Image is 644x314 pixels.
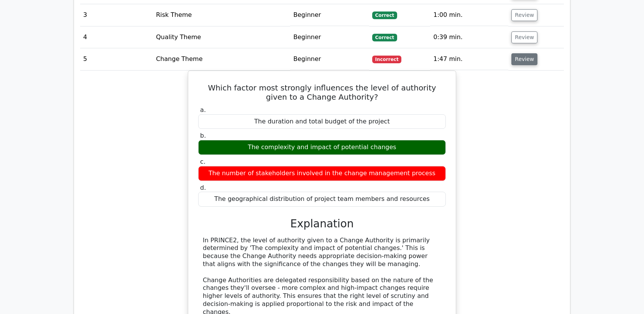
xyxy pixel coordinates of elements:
span: d. [200,184,206,191]
span: b. [200,132,206,139]
td: 0:39 min. [430,26,508,48]
td: 4 [80,26,153,48]
td: Beginner [290,4,369,26]
td: Beginner [290,48,369,70]
h3: Explanation [203,217,441,230]
div: The geographical distribution of project team members and resources [198,192,446,207]
button: Review [511,9,537,21]
span: Correct [372,34,397,41]
div: The complexity and impact of potential changes [198,140,446,155]
td: Change Theme [153,48,290,70]
button: Review [511,53,537,65]
span: Incorrect [372,56,402,63]
span: a. [200,106,206,113]
td: Beginner [290,26,369,48]
td: 1:47 min. [430,48,508,70]
h5: Which factor most strongly influences the level of authority given to a Change Authority? [197,83,447,102]
span: c. [200,158,205,165]
td: Risk Theme [153,4,290,26]
div: The number of stakeholders involved in the change management process [198,166,446,181]
button: Review [511,31,537,43]
td: 1:00 min. [430,4,508,26]
td: 3 [80,4,153,26]
div: The duration and total budget of the project [198,114,446,129]
td: 5 [80,48,153,70]
span: Correct [372,12,397,19]
td: Quality Theme [153,26,290,48]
